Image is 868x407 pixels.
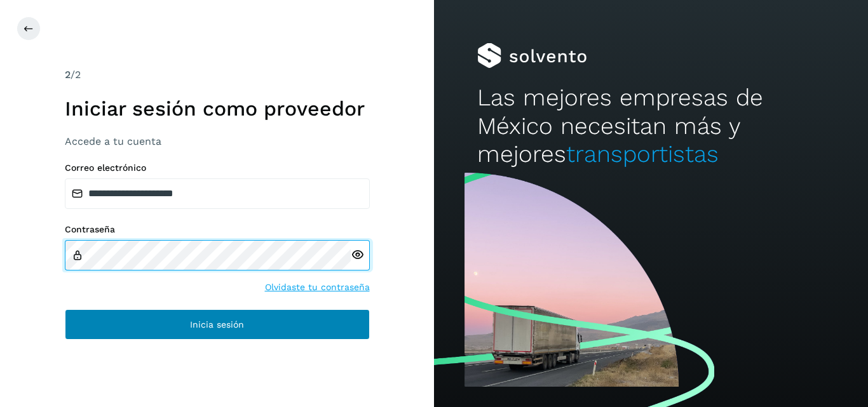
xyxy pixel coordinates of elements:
button: Inicia sesión [65,309,370,340]
label: Contraseña [65,224,370,235]
h1: Iniciar sesión como proveedor [65,97,370,121]
h2: Las mejores empresas de México necesitan más y mejores [477,84,824,168]
span: transportistas [566,140,719,168]
span: 2 [65,69,71,81]
div: /2 [65,67,370,83]
span: Inicia sesión [190,320,244,329]
label: Correo electrónico [65,163,370,173]
a: Olvidaste tu contraseña [265,281,370,294]
h3: Accede a tu cuenta [65,135,370,147]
